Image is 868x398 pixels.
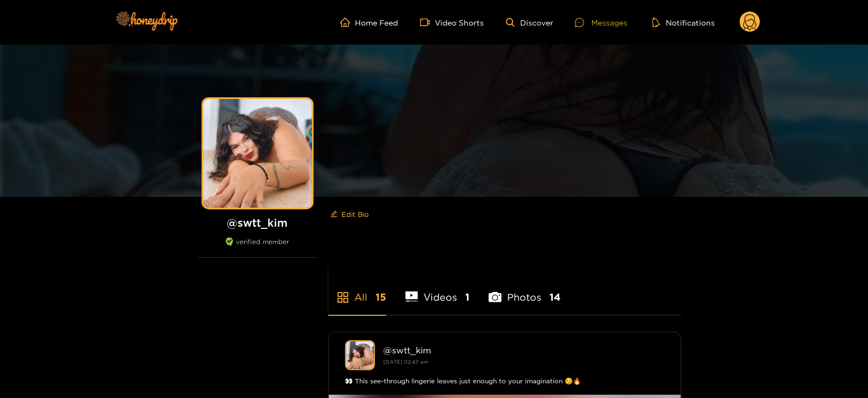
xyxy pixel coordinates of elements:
[384,359,429,365] small: [DATE] 02:47 am
[340,17,355,27] span: home
[345,376,665,387] div: 👀 This see-through lingerie leaves just enough to your imagination 😏🔥
[549,290,560,304] span: 14
[328,206,371,223] button: editEdit Bio
[420,17,435,27] span: video-camera
[340,17,398,27] a: Home Feed
[405,266,470,315] li: Videos
[198,216,317,229] h1: @ swtt_kim
[198,238,317,258] div: verified member
[506,18,553,27] a: Discover
[336,291,349,304] span: appstore
[376,290,386,304] span: 15
[575,16,627,29] div: Messages
[342,209,369,220] span: Edit Bio
[330,210,338,219] span: edit
[420,17,484,27] a: Video Shorts
[384,345,665,355] div: @ swtt_kim
[649,17,718,28] button: Notifications
[465,290,470,304] span: 1
[345,340,375,370] img: swtt_kim
[489,266,560,315] li: Photos
[328,266,386,315] li: All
